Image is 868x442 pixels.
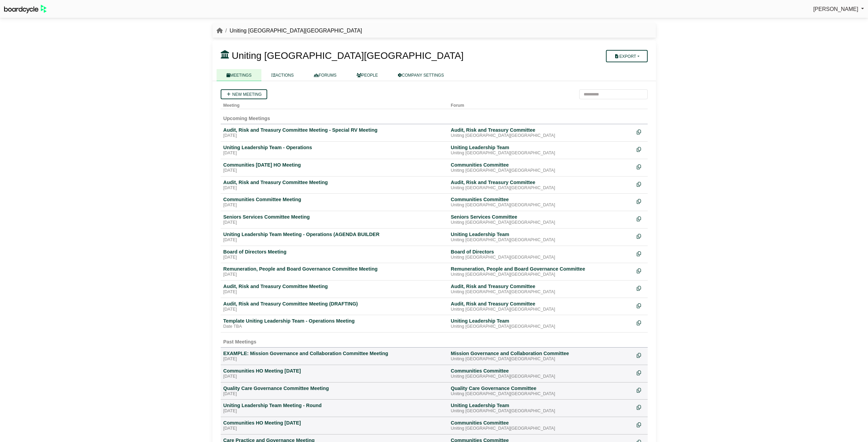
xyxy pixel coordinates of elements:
div: Uniting [GEOGRAPHIC_DATA][GEOGRAPHIC_DATA] [451,408,631,414]
div: Make a copy [637,402,645,412]
a: Template Uniting Leadership Team - Operations Meeting Date TBA [223,318,445,329]
nav: breadcrumb [217,26,362,35]
a: Communities Committee Uniting [GEOGRAPHIC_DATA][GEOGRAPHIC_DATA] [451,196,631,208]
div: Make a copy [637,283,645,292]
a: Communities Committee Uniting [GEOGRAPHIC_DATA][GEOGRAPHIC_DATA] [451,368,631,379]
div: [DATE] [223,168,445,173]
a: ACTIONS [261,69,303,81]
div: [DATE] [223,356,445,362]
div: [DATE] [223,151,445,156]
div: [DATE] [223,237,445,243]
a: Board of Directors Uniting [GEOGRAPHIC_DATA][GEOGRAPHIC_DATA] [451,249,631,260]
a: EXAMPLE: Mission Governance and Collaboration Committee Meeting [DATE] [223,350,445,362]
div: Make a copy [637,350,645,360]
div: Uniting Leadership Team Meeting - Round [223,402,445,408]
div: Uniting [GEOGRAPHIC_DATA][GEOGRAPHIC_DATA] [451,203,631,208]
a: MEETINGS [217,69,262,81]
th: Forum [448,99,634,109]
div: Uniting [GEOGRAPHIC_DATA][GEOGRAPHIC_DATA] [451,374,631,379]
a: Audit, Risk and Treasury Committee Meeting [DATE] [223,179,445,191]
a: Audit, Risk and Treasury Committee Uniting [GEOGRAPHIC_DATA][GEOGRAPHIC_DATA] [451,179,631,191]
div: Audit, Risk and Treasury Committee Meeting (DRAFTING) [223,301,445,307]
div: [DATE] [223,307,445,312]
div: Seniors Services Committee [451,214,631,220]
div: [DATE] [223,133,445,139]
div: Uniting Leadership Team Meeting - Operations (AGENDA BUILDER [223,231,445,237]
a: Audit, Risk and Treasury Committee Meeting - Special RV Meeting [DATE] [223,127,445,139]
div: Uniting [GEOGRAPHIC_DATA][GEOGRAPHIC_DATA] [451,356,631,362]
span: Uniting [GEOGRAPHIC_DATA][GEOGRAPHIC_DATA] [232,50,464,61]
div: Board of Directors [451,249,631,255]
span: Past Meetings [223,339,257,344]
a: Communities Committee Uniting [GEOGRAPHIC_DATA][GEOGRAPHIC_DATA] [451,162,631,173]
div: Communities Committee [451,196,631,203]
button: Export [606,50,647,62]
div: [DATE] [223,426,445,431]
div: Uniting [GEOGRAPHIC_DATA][GEOGRAPHIC_DATA] [451,151,631,156]
div: Make a copy [637,144,645,154]
div: Uniting Leadership Team [451,318,631,324]
div: [DATE] [223,374,445,379]
a: Communities Committee Meeting [DATE] [223,196,445,208]
div: Make a copy [637,368,645,377]
div: Make a copy [637,266,645,275]
div: Uniting [GEOGRAPHIC_DATA][GEOGRAPHIC_DATA] [451,255,631,260]
div: Make a copy [637,301,645,310]
a: Audit, Risk and Treasury Committee Uniting [GEOGRAPHIC_DATA][GEOGRAPHIC_DATA] [451,283,631,295]
div: Uniting Leadership Team [451,231,631,237]
div: Audit, Risk and Treasury Committee [451,179,631,185]
div: Make a copy [637,127,645,136]
a: New meeting [221,89,267,99]
div: Remuneration, People and Board Governance Committee Meeting [223,266,445,272]
a: Uniting Leadership Team Uniting [GEOGRAPHIC_DATA][GEOGRAPHIC_DATA] [451,144,631,156]
div: Audit, Risk and Treasury Committee Meeting - Special RV Meeting [223,127,445,133]
a: Communities Committee Uniting [GEOGRAPHIC_DATA][GEOGRAPHIC_DATA] [451,420,631,431]
a: Communities [DATE] HO Meeting [DATE] [223,162,445,173]
div: Board of Directors Meeting [223,249,445,255]
div: Communities Committee [451,420,631,426]
div: Communities HO Meeting [DATE] [223,368,445,374]
div: [DATE] [223,203,445,208]
a: COMPANY SETTINGS [388,69,454,81]
div: Communities [DATE] HO Meeting [223,162,445,168]
span: Upcoming Meetings [223,116,270,121]
a: Quality Care Governance Committee Meeting [DATE] [223,385,445,397]
div: Communities Committee [451,368,631,374]
a: Uniting Leadership Team Meeting - Round [DATE] [223,402,445,414]
div: Quality Care Governance Committee [451,385,631,391]
a: FORUMS [304,69,347,81]
a: Seniors Services Committee Meeting [DATE] [223,214,445,225]
div: Uniting Leadership Team - Operations [223,144,445,151]
div: Make a copy [637,231,645,240]
span: [PERSON_NAME] [813,6,858,12]
a: Quality Care Governance Committee Uniting [GEOGRAPHIC_DATA][GEOGRAPHIC_DATA] [451,385,631,397]
div: [DATE] [223,408,445,414]
div: Mission Governance and Collaboration Committee [451,350,631,356]
a: Seniors Services Committee Uniting [GEOGRAPHIC_DATA][GEOGRAPHIC_DATA] [451,214,631,225]
div: Make a copy [637,420,645,429]
div: Uniting Leadership Team [451,402,631,408]
div: Uniting [GEOGRAPHIC_DATA][GEOGRAPHIC_DATA] [451,272,631,277]
a: Remuneration, People and Board Governance Committee Uniting [GEOGRAPHIC_DATA][GEOGRAPHIC_DATA] [451,266,631,277]
div: [DATE] [223,289,445,295]
div: Uniting [GEOGRAPHIC_DATA][GEOGRAPHIC_DATA] [451,289,631,295]
div: Seniors Services Committee Meeting [223,214,445,220]
div: [DATE] [223,272,445,277]
div: Uniting [GEOGRAPHIC_DATA][GEOGRAPHIC_DATA] [451,220,631,225]
div: [DATE] [223,185,445,191]
div: Uniting [GEOGRAPHIC_DATA][GEOGRAPHIC_DATA] [451,391,631,397]
div: Communities Committee Meeting [223,196,445,203]
th: Meeting [221,99,448,109]
div: Quality Care Governance Committee Meeting [223,385,445,391]
div: Uniting [GEOGRAPHIC_DATA][GEOGRAPHIC_DATA] [451,426,631,431]
div: Audit, Risk and Treasury Committee Meeting [223,179,445,185]
a: Remuneration, People and Board Governance Committee Meeting [DATE] [223,266,445,277]
div: Uniting [GEOGRAPHIC_DATA][GEOGRAPHIC_DATA] [451,307,631,312]
a: PEOPLE [347,69,388,81]
div: Communities HO Meeting [DATE] [223,420,445,426]
li: Uniting [GEOGRAPHIC_DATA][GEOGRAPHIC_DATA] [223,26,362,35]
a: Uniting Leadership Team Uniting [GEOGRAPHIC_DATA][GEOGRAPHIC_DATA] [451,231,631,243]
div: Audit, Risk and Treasury Committee [451,301,631,307]
a: Uniting Leadership Team Uniting [GEOGRAPHIC_DATA][GEOGRAPHIC_DATA] [451,318,631,329]
div: [DATE] [223,220,445,225]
